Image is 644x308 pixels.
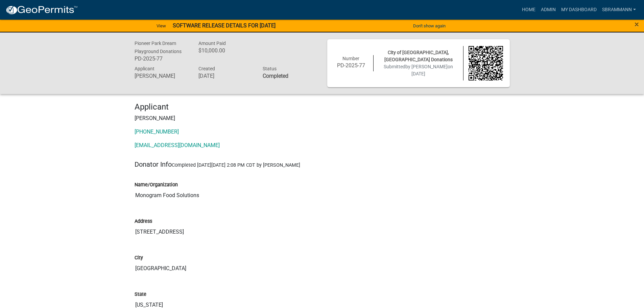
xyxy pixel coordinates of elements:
[334,62,368,69] h6: PD-2025-77
[538,3,558,16] a: Admin
[135,41,182,54] span: Pioneer Park Dream Playground Donations
[469,46,503,80] img: QR code
[342,56,359,61] span: Number
[384,64,453,76] span: Submitted on [DATE]
[384,50,453,62] span: City of [GEOGRAPHIC_DATA], [GEOGRAPHIC_DATA] Donations
[198,66,215,71] span: Created
[519,3,538,16] a: Home
[263,66,277,71] span: Status
[135,102,510,112] h4: Applicant
[410,20,448,31] button: Don't show again
[405,64,448,69] span: by [PERSON_NAME]
[172,162,300,168] span: Completed [DATE][DATE] 2:08 PM CDT by [PERSON_NAME]
[135,160,510,168] h5: Donator Info
[135,128,179,135] a: [PHONE_NUMBER]
[198,73,253,79] h6: [DATE]
[135,66,154,71] span: Applicant
[135,292,146,297] label: State
[135,219,152,224] label: Address
[173,22,276,29] strong: SOFTWARE RELEASE DETAILS FOR [DATE]
[599,3,639,16] a: SBrammann
[135,55,189,62] h6: PD-2025-77
[263,73,288,79] strong: Completed
[558,3,599,16] a: My Dashboard
[635,20,639,29] span: ×
[135,183,178,187] label: Name/Organization
[198,47,253,54] h6: $10,000.00
[154,20,169,31] a: View
[135,73,189,79] h6: [PERSON_NAME]
[635,20,639,28] button: Close
[198,41,226,46] span: Amount Paid
[135,142,220,148] a: [EMAIL_ADDRESS][DOMAIN_NAME]
[135,114,510,122] p: [PERSON_NAME]
[135,256,143,260] label: City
